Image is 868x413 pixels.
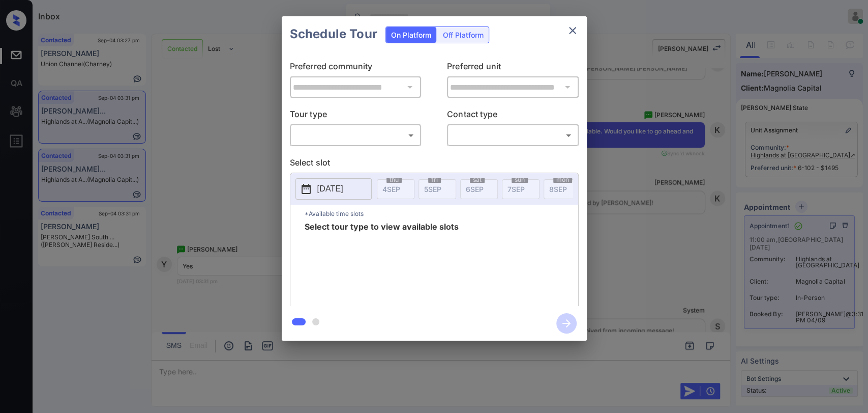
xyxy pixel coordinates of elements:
[386,27,436,43] div: On Platform
[290,108,422,124] p: Tour type
[282,16,385,52] h2: Schedule Tour
[317,183,343,195] p: [DATE]
[290,156,579,173] p: Select slot
[305,205,578,223] p: *Available time slots
[447,108,579,124] p: Contact type
[305,223,459,304] span: Select tour type to view available slots
[295,178,372,200] button: [DATE]
[290,60,422,76] p: Preferred community
[447,60,579,76] p: Preferred unit
[438,27,489,43] div: Off Platform
[562,20,583,41] button: close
